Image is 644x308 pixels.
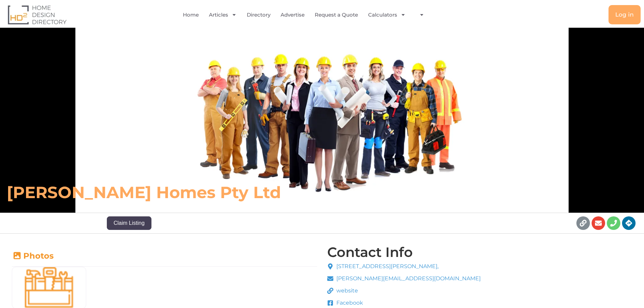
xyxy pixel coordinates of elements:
h4: Contact Info [327,245,413,259]
a: Advertise [281,7,305,23]
a: Photos [12,251,54,261]
span: [PERSON_NAME][EMAIL_ADDRESS][DOMAIN_NAME] [335,275,481,283]
a: [PERSON_NAME][EMAIL_ADDRESS][DOMAIN_NAME] [327,275,481,283]
nav: Menu [131,7,481,23]
a: Log in [609,5,641,24]
a: Request a Quote [315,7,358,23]
h6: [PERSON_NAME] Homes Pty Ltd [7,182,448,203]
span: Facebook [335,299,363,307]
span: Log in [615,12,634,18]
span: [STREET_ADDRESS][PERSON_NAME], [335,262,438,270]
a: website [327,287,481,295]
a: Directory [247,7,270,23]
a: Articles [209,7,237,23]
a: Home [183,7,199,23]
span: website [335,287,358,295]
button: Claim Listing [107,216,151,230]
a: Calculators [368,7,406,23]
